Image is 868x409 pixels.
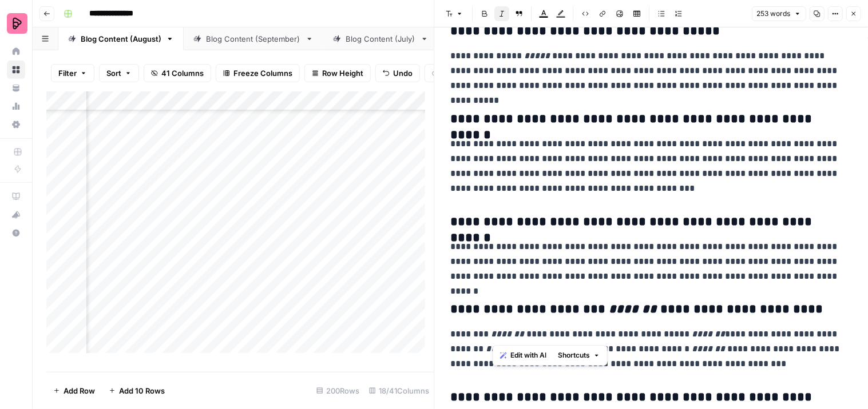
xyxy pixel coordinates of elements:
[119,385,165,396] span: Add 10 Rows
[7,115,25,134] a: Settings
[102,382,172,400] button: Add 10 Rows
[364,382,434,400] div: 18/41 Columns
[757,9,791,19] span: 253 words
[558,350,590,360] span: Shortcuts
[216,64,300,82] button: Freeze Columns
[7,187,25,206] a: AirOps Academy
[58,27,184,50] a: Blog Content (August)
[375,64,420,82] button: Undo
[323,27,438,50] a: Blog Content (July)
[752,6,806,21] button: 253 words
[81,33,161,45] div: Blog Content (August)
[7,206,25,224] button: What's new?
[99,64,139,82] button: Sort
[7,97,25,115] a: Usage
[51,64,94,82] button: Filter
[510,350,546,360] span: Edit with AI
[233,67,292,79] span: Freeze Columns
[322,67,363,79] span: Row Height
[7,224,25,242] button: Help + Support
[144,64,211,82] button: 41 Columns
[312,382,364,400] div: 200 Rows
[7,79,25,97] a: Your Data
[7,42,25,61] a: Home
[346,33,416,45] div: Blog Content (July)
[553,348,605,363] button: Shortcuts
[161,67,204,79] span: 41 Columns
[393,67,413,79] span: Undo
[7,9,25,38] button: Workspace: Preply
[46,382,102,400] button: Add Row
[106,67,121,79] span: Sort
[64,385,95,396] span: Add Row
[206,33,301,45] div: Blog Content (September)
[184,27,323,50] a: Blog Content (September)
[58,67,77,79] span: Filter
[7,61,25,79] a: Browse
[304,64,371,82] button: Row Height
[496,348,551,363] button: Edit with AI
[7,13,27,34] img: Preply Logo
[7,206,25,223] div: What's new?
